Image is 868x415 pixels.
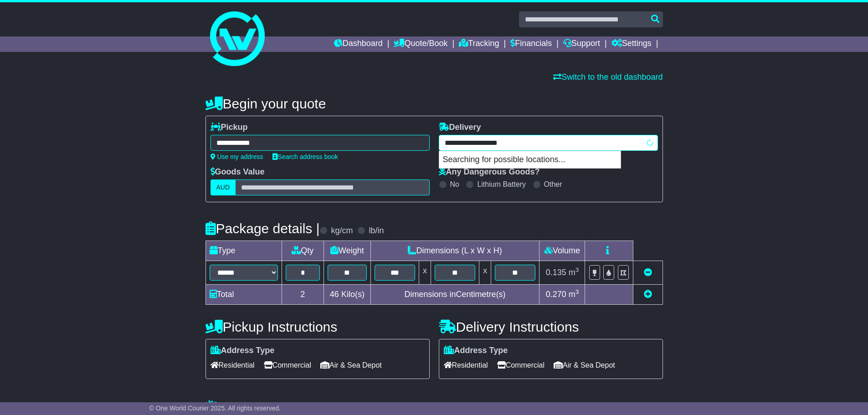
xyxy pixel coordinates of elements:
[611,36,652,52] a: Settings
[205,319,430,334] h4: Pickup Instructions
[644,268,652,277] a: Remove this item
[477,180,526,189] label: Lithium Battery
[553,72,663,82] a: Switch to the old dashboard
[544,180,562,189] label: Other
[439,151,621,169] p: Searching for possible locations...
[419,261,431,285] td: x
[205,241,282,261] td: Type
[370,241,539,261] td: Dimensions (L x W x H)
[575,266,579,273] sup: 3
[439,167,540,177] label: Any Dangerous Goods?
[282,241,324,261] td: Qty
[539,241,585,261] td: Volume
[546,290,566,299] span: 0.270
[324,241,371,261] td: Weight
[205,400,663,415] h4: Warranty & Insurance
[370,285,539,305] td: Dimensions in Centimetre(s)
[211,167,265,177] label: Goods Value
[479,261,491,285] td: x
[211,179,236,195] label: AUD
[444,358,488,372] span: Residential
[149,405,281,412] span: © One World Courier 2025. All rights reserved.
[211,358,255,372] span: Residential
[450,180,459,189] label: No
[563,36,600,52] a: Support
[334,36,383,52] a: Dashboard
[205,285,282,305] td: Total
[211,346,275,356] label: Address Type
[644,290,652,299] a: Add new item
[320,358,382,372] span: Air & Sea Depot
[211,123,248,133] label: Pickup
[394,36,447,52] a: Quote/Book
[444,346,508,356] label: Address Type
[211,153,263,160] a: Use my address
[369,226,384,236] label: lb/in
[575,288,579,295] sup: 3
[569,290,579,299] span: m
[264,358,311,372] span: Commercial
[205,221,320,236] h4: Package details |
[282,285,324,305] td: 2
[510,36,552,52] a: Financials
[272,153,338,160] a: Search address book
[205,96,663,111] h4: Begin your quote
[569,268,579,277] span: m
[324,285,371,305] td: Kilo(s)
[439,123,481,133] label: Delivery
[546,268,566,277] span: 0.135
[330,290,339,299] span: 46
[439,319,663,334] h4: Delivery Instructions
[497,358,544,372] span: Commercial
[331,226,353,236] label: kg/cm
[554,358,615,372] span: Air & Sea Depot
[459,36,499,52] a: Tracking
